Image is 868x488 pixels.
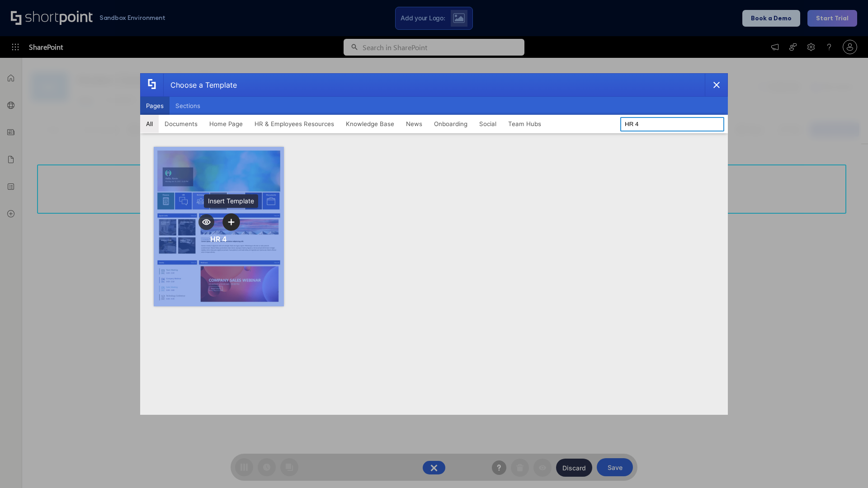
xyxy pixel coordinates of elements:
[620,117,724,131] input: Search
[249,115,340,133] button: HR & Employees Resources
[502,115,547,133] button: Team Hubs
[163,74,237,96] div: Choose a Template
[340,115,400,133] button: Knowledge Base
[170,97,206,115] button: Sections
[203,115,249,133] button: Home Page
[159,115,203,133] button: Documents
[428,115,473,133] button: Onboarding
[823,445,868,488] iframe: Chat Widget
[400,115,428,133] button: News
[210,235,227,244] div: HR 4
[140,73,728,415] div: template selector
[140,97,170,115] button: Pages
[140,115,159,133] button: All
[473,115,502,133] button: Social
